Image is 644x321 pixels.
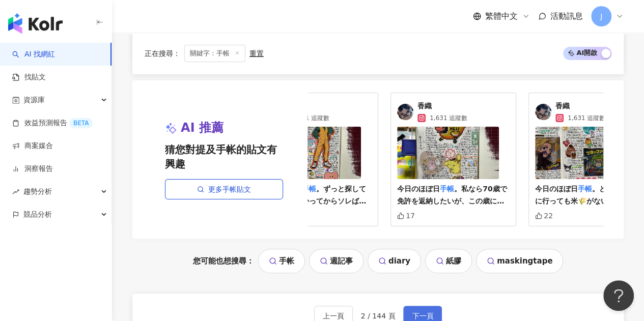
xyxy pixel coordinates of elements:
[23,89,45,111] span: 資源庫
[361,312,396,320] span: 2 / 144 頁
[430,113,467,123] span: 1,631 追蹤數
[181,120,223,137] span: AI 推薦
[23,203,52,226] span: 競品分析
[555,101,605,111] span: 香織
[165,142,283,171] span: 猜您對提及手帐的貼文有興趣
[292,113,329,123] span: 1,631 追蹤數
[417,101,467,111] span: 香織
[397,185,440,193] span: 今日のほぼ日
[440,185,454,193] mark: 手帳
[165,179,283,199] a: 更多手帐貼文
[535,104,551,120] img: KOL Avatar
[603,280,634,311] iframe: Help Scout Beacon - Open
[368,249,421,273] a: diary
[12,118,93,128] a: 效益預測報告BETA
[259,101,372,123] a: KOL Avatar香織1,631 追蹤數
[249,49,264,57] div: 重置
[578,185,592,193] mark: 手帳
[12,49,55,60] a: searchAI 找網紅
[12,164,53,174] a: 洞察報告
[397,104,413,120] img: KOL Avatar
[550,11,583,21] span: 活動訊息
[568,113,605,123] span: 1,631 追蹤數
[485,11,518,22] span: 繁體中文
[184,45,245,62] span: 關鍵字：手帳
[302,185,316,193] mark: 手帳
[397,212,415,220] div: 17
[309,249,363,273] a: 週記事
[412,312,433,320] span: 下一頁
[12,141,53,151] a: 商案媒合
[258,249,305,273] a: 手帐
[12,188,19,195] span: rise
[397,101,510,123] a: KOL Avatar香織1,631 追蹤數
[323,312,344,320] span: 上一頁
[8,13,63,34] img: logo
[12,72,46,82] a: 找貼文
[535,185,578,193] span: 今日のほぼ日
[476,249,563,273] a: maskingtape
[145,49,180,57] span: 正在搜尋 ：
[425,249,472,273] a: 紙膠
[132,249,624,273] div: 您可能也想搜尋：
[535,212,553,220] div: 22
[23,180,52,203] span: 趨勢分析
[600,11,602,22] span: J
